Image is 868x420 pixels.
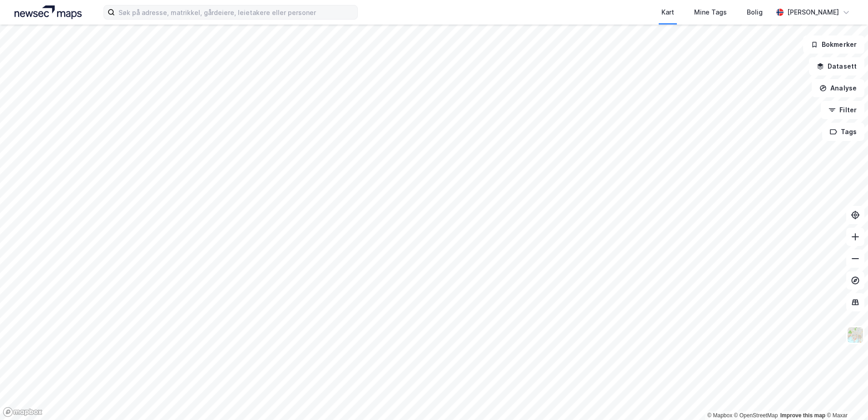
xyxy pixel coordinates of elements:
div: Kontrollprogram for chat [823,376,868,420]
div: Bolig [747,7,763,18]
input: Søk på adresse, matrikkel, gårdeiere, leietakere eller personer [115,5,357,19]
iframe: Chat Widget [823,376,868,420]
a: Mapbox [707,412,732,419]
img: Z [847,326,864,344]
button: Datasett [809,57,864,75]
button: Filter [821,101,864,119]
a: Improve this map [780,412,825,419]
a: Mapbox homepage [3,407,43,417]
div: Mine Tags [694,7,727,18]
img: logo.a4113a55bc3d86da70a041830d287a7e.svg [15,5,82,19]
button: Tags [822,123,864,141]
button: Analyse [812,79,864,97]
button: Bokmerker [803,35,864,54]
div: [PERSON_NAME] [787,7,839,18]
div: Kart [661,7,674,18]
a: OpenStreetMap [734,412,778,419]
